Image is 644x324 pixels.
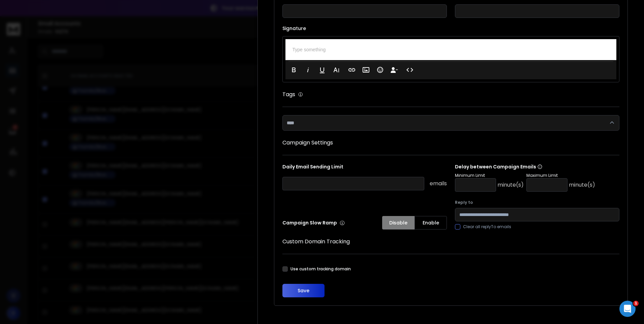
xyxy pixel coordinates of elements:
p: emails [430,180,447,188]
p: Delay between Campaign Emails [455,163,595,170]
label: Reply to [455,200,619,205]
p: Minimum Limit [455,173,524,178]
p: Campaign Slow Ramp [282,219,345,226]
button: Insert Link (⌘K) [345,63,358,77]
p: Daily Email Sending Limit [282,163,447,173]
p: minute(s) [497,181,524,189]
span: 1 [633,301,639,306]
label: Use custom tracking domain [290,266,351,272]
iframe: Intercom live chat [619,301,636,317]
h1: Tags [282,90,295,99]
button: Italic (⌘I) [302,63,314,77]
label: Clear all replyTo emails [463,224,511,230]
button: Enable [415,216,447,230]
button: More Text [330,63,343,77]
p: Maximum Limit [526,173,595,178]
button: Save [282,284,325,297]
button: Bold (⌘B) [287,63,300,77]
button: Insert Unsubscribe Link [388,63,401,77]
h1: Custom Domain Tracking [282,238,619,246]
h1: Campaign Settings [282,139,619,147]
label: Signature [282,26,619,31]
button: Disable [382,216,415,230]
button: Code View [403,63,416,77]
p: minute(s) [569,181,595,189]
button: Insert Image (⌘P) [360,63,372,77]
button: Underline (⌘U) [316,63,329,77]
